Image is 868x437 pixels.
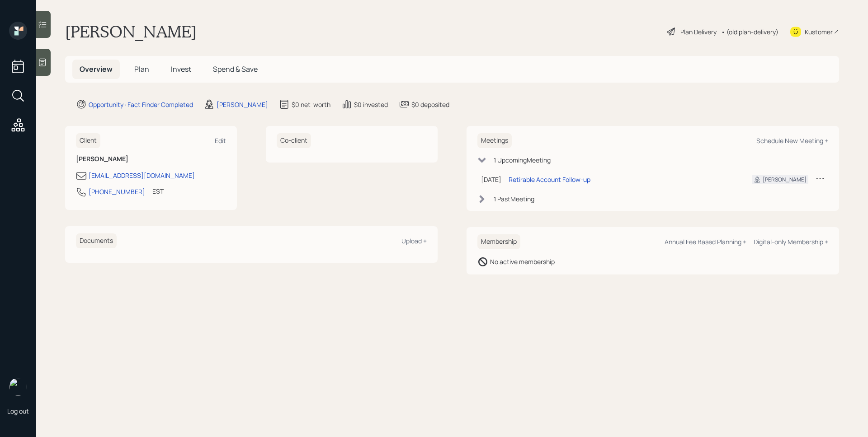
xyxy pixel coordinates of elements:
div: Log out [7,407,29,415]
div: [PHONE_NUMBER] [89,187,145,196]
div: 1 Upcoming Meeting [494,155,551,165]
div: [PERSON_NAME] [763,176,807,184]
h6: Membership [477,234,520,249]
span: Spend & Save [213,64,258,74]
h1: [PERSON_NAME] [65,22,197,42]
div: No active membership [490,257,555,266]
div: Schedule New Meeting + [756,136,828,145]
div: Kustomer [805,27,833,37]
span: Invest [171,64,191,74]
h6: Documents [76,233,117,248]
div: Digital-only Membership + [754,237,828,246]
div: Retirable Account Follow-up [509,175,590,184]
div: [EMAIL_ADDRESS][DOMAIN_NAME] [89,171,195,180]
img: james-distasi-headshot.png [9,378,27,396]
div: Annual Fee Based Planning + [665,237,746,246]
div: [PERSON_NAME] [217,100,268,109]
div: • (old plan-delivery) [721,27,778,37]
div: $0 net-worth [292,100,330,109]
span: Plan [134,64,149,74]
h6: Client [76,133,100,148]
div: 1 Past Meeting [494,194,534,204]
h6: [PERSON_NAME] [76,155,226,163]
div: Opportunity · Fact Finder Completed [89,100,193,109]
div: [DATE] [481,175,501,184]
h6: Meetings [477,133,512,148]
div: $0 invested [354,100,388,109]
div: EST [152,186,164,196]
div: $0 deposited [411,100,449,109]
span: Overview [80,64,113,74]
h6: Co-client [277,133,311,148]
div: Upload + [401,237,427,245]
div: Plan Delivery [680,27,717,37]
div: Edit [215,136,226,145]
